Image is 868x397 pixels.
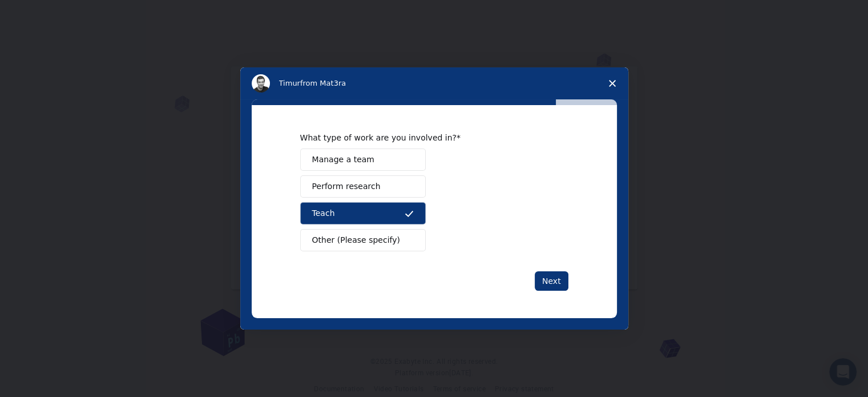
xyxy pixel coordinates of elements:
button: Next [535,271,568,291]
span: Timur [279,79,300,87]
img: Profile image for Timur [252,74,270,93]
button: Manage a team [300,149,426,171]
button: Teach [300,202,426,224]
div: What type of work are you involved in? [300,133,551,143]
span: Teach [312,207,335,219]
span: Perform research [312,181,381,193]
span: Поддержка [18,8,80,18]
span: Manage a team [312,154,374,166]
span: from Mat3ra [300,79,346,87]
button: Perform research [300,175,426,198]
button: Other (Please specify) [300,229,426,251]
span: Other (Please specify) [312,234,400,246]
span: Close survey [596,67,628,99]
